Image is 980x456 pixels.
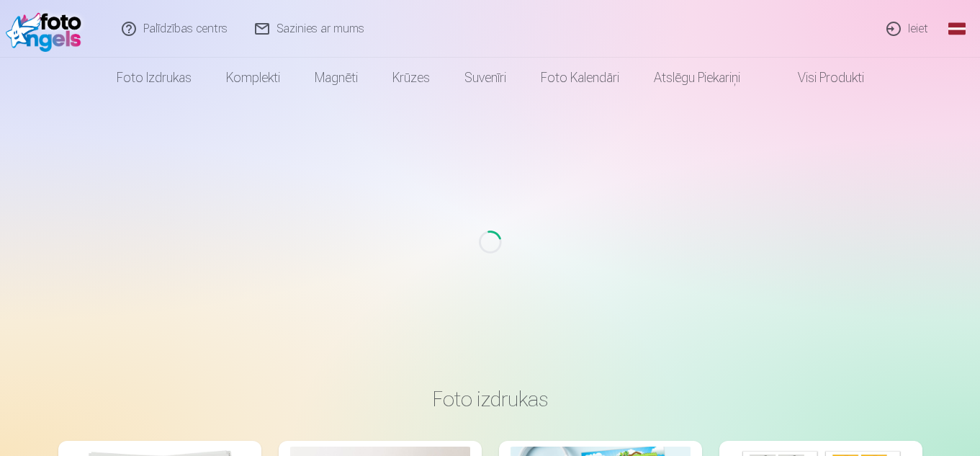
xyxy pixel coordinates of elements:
[637,58,758,98] a: Atslēgu piekariņi
[447,58,523,98] a: Suvenīri
[99,58,209,98] a: Foto izdrukas
[6,6,89,52] img: /fa1
[375,58,447,98] a: Krūzes
[209,58,297,98] a: Komplekti
[70,386,911,412] h3: Foto izdrukas
[758,58,881,98] a: Visi produkti
[297,58,375,98] a: Magnēti
[523,58,637,98] a: Foto kalendāri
